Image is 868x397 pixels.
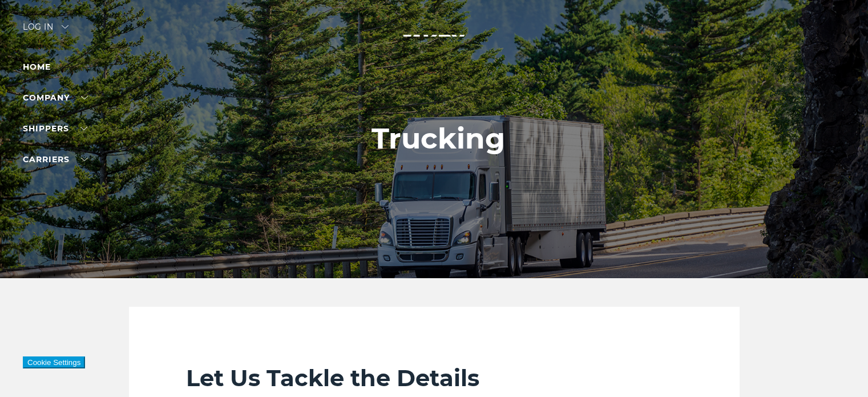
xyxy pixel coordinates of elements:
[23,62,51,72] a: Home
[23,154,88,165] a: Carriers
[23,93,88,103] a: Company
[62,25,68,29] img: arrow
[186,364,683,392] h2: Let Us Tackle the Details
[23,356,85,368] button: Cookie Settings
[372,122,505,155] h1: Trucking
[23,123,87,134] a: SHIPPERS
[391,23,477,73] img: kbx logo
[23,23,68,39] div: Log in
